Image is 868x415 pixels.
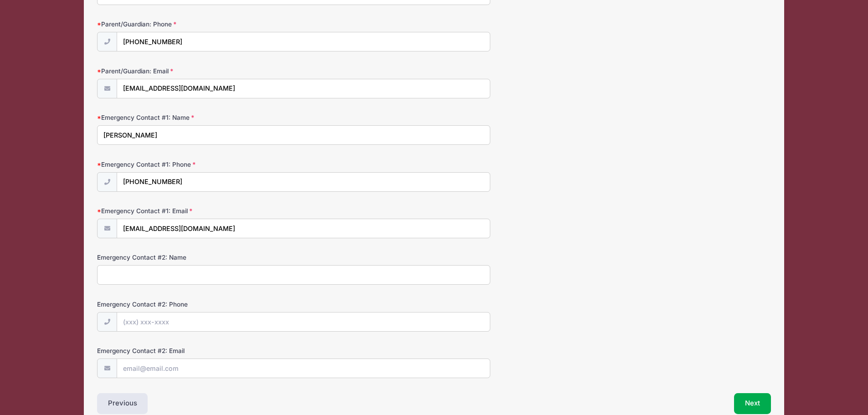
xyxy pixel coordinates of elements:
label: Parent/Guardian: Phone [97,20,322,29]
input: email@email.com [117,79,490,98]
input: email@email.com [117,219,490,238]
button: Next [734,393,771,414]
label: Emergency Contact #2: Name [97,253,322,262]
input: email@email.com [117,359,490,378]
label: Emergency Contact #2: Phone [97,300,322,309]
label: Parent/Guardian: Email [97,67,322,76]
label: Emergency Contact #1: Phone [97,160,322,169]
label: Emergency Contact #1: Email [97,206,322,215]
input: (xxx) xxx-xxxx [117,172,490,192]
input: (xxx) xxx-xxxx [117,32,490,51]
button: Previous [97,393,148,414]
label: Emergency Contact #1: Name [97,113,322,122]
label: Emergency Contact #2: Email [97,346,322,355]
input: (xxx) xxx-xxxx [117,312,490,332]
